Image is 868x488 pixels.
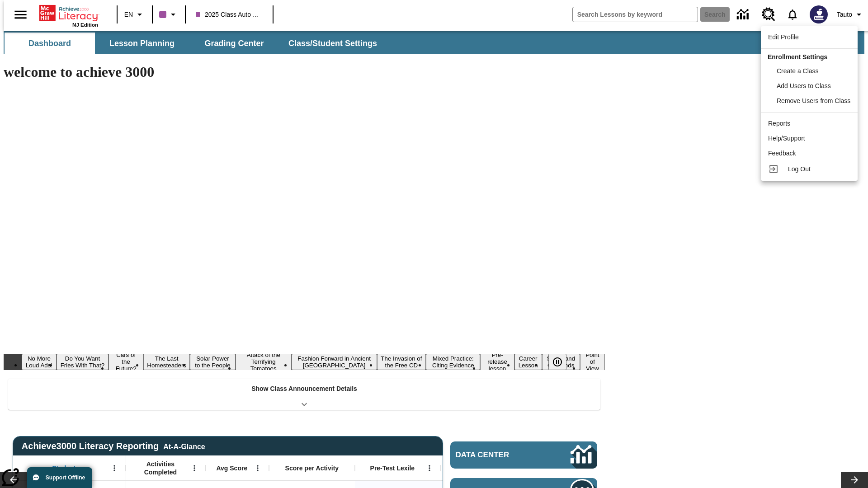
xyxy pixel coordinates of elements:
[777,97,850,104] span: Remove Users from Class
[768,33,799,41] span: Edit Profile
[4,7,132,15] body: Maximum 600 characters Press Escape to exit toolbar Press Alt + F10 to reach toolbar
[777,67,819,75] span: Create a Class
[768,120,790,127] span: Reports
[788,165,811,173] span: Log Out
[768,53,827,61] span: Enrollment Settings
[768,150,796,157] span: Feedback
[768,135,805,142] span: Help/Support
[777,82,831,89] span: Add Users to Class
